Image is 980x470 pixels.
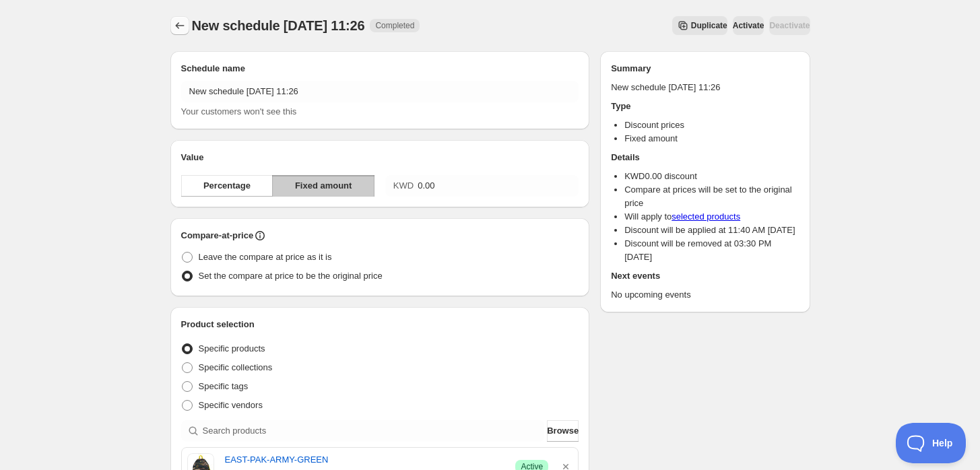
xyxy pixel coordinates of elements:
[624,119,799,132] li: Discount prices
[624,237,799,264] li: Discount will be removed at 03:30 PM [DATE]
[199,343,265,354] span: Specific products
[181,106,297,116] span: Your customers won't see this
[192,18,365,33] span: New schedule [DATE] 11:26
[199,362,273,372] span: Specific collections
[181,151,579,164] h2: Value
[170,16,189,35] button: Schedules
[611,288,799,302] p: No upcoming events
[547,424,579,438] span: Browse
[624,224,799,237] li: Discount will be applied at 11:40 AM [DATE]
[375,20,414,31] span: Completed
[624,210,799,224] li: Will apply to
[691,20,727,31] span: Duplicate
[611,81,799,94] p: New schedule [DATE] 11:26
[733,16,764,35] button: Activate
[611,269,799,283] h2: Next events
[547,420,579,442] button: Browse
[393,180,414,191] span: KWD
[203,420,545,442] input: Search products
[225,453,505,467] a: EAST-PAK-ARMY-GREEN
[611,151,799,164] h2: Details
[181,175,273,197] button: Percentage
[672,211,740,222] a: selected products
[199,400,263,410] span: Specific vendors
[272,175,374,197] button: Fixed amount
[624,183,799,210] li: Compare at prices will be set to the original price
[199,271,383,281] span: Set the compare at price to be the original price
[733,20,764,31] span: Activate
[199,381,249,391] span: Specific tags
[203,179,251,193] span: Percentage
[181,318,579,331] h2: Product selection
[611,100,799,113] h2: Type
[672,16,727,35] button: Secondary action label
[181,229,254,242] h2: Compare-at-price
[181,62,579,75] h2: Schedule name
[199,252,332,262] span: Leave the compare at price as it is
[295,179,352,193] span: Fixed amount
[624,132,799,145] li: Fixed amount
[624,170,799,183] li: KWD 0.00 discount
[611,62,799,75] h2: Summary
[896,423,967,463] iframe: Toggle Customer Support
